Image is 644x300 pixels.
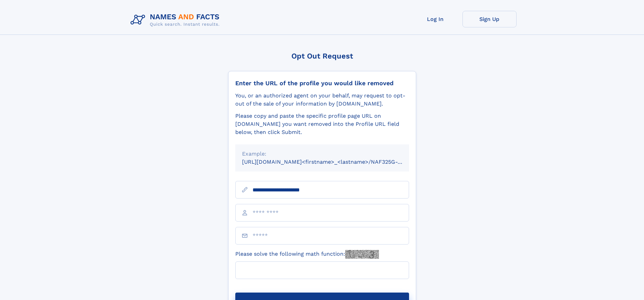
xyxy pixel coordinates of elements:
div: Enter the URL of the profile you would like removed [235,79,409,87]
label: Please solve the following math function: [235,250,379,259]
div: Please copy and paste the specific profile page URL on [DOMAIN_NAME] you want removed into the Pr... [235,112,409,136]
div: Opt Out Request [228,52,416,60]
img: Logo Names and Facts [128,11,225,29]
div: You, or an authorized agent on your behalf, may request to opt-out of the sale of your informatio... [235,92,409,108]
small: [URL][DOMAIN_NAME]<firstname>_<lastname>/NAF325G-xxxxxxxx [242,159,422,165]
a: Sign Up [462,11,517,27]
a: Log In [408,11,462,27]
div: Example: [242,150,402,158]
